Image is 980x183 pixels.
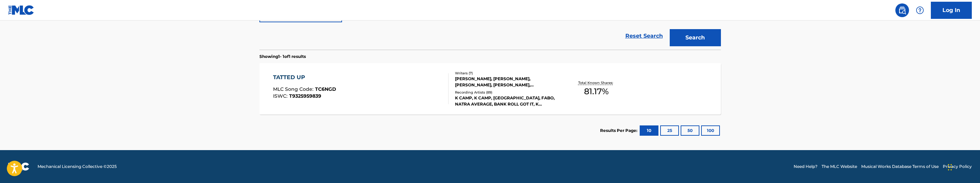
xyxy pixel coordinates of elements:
div: TATTED UP [273,73,336,82]
button: Search [670,29,721,46]
span: ISWC : [273,93,289,99]
img: help [916,6,924,14]
span: 81.17 % [584,85,609,98]
span: MLC Song Code : [273,86,315,92]
img: MLC Logo [8,5,34,15]
div: Writers ( 7 ) [455,71,558,76]
a: Reset Search [622,28,666,44]
div: Recording Artists ( 89 ) [455,90,558,95]
div: K CAMP, K CAMP, [GEOGRAPHIC_DATA], FABO, NATRA AVERAGE, BANK ROLL GOT IT, K CAMP|FABO, K CAMP [455,95,558,107]
span: Mechanical Licensing Collective © 2025 [38,163,117,170]
button: 25 [660,125,679,136]
img: logo [8,162,29,171]
p: Total Known Shares: [578,80,615,85]
div: Drag [948,157,952,178]
a: Log In [931,2,972,19]
iframe: Chat Widget [946,150,980,183]
div: Help [913,3,927,17]
button: 100 [701,125,720,136]
a: TATTED UPMLC Song Code:TC6NGDISWC:T9325959839Writers (7)[PERSON_NAME], [PERSON_NAME], [PERSON_NAM... [259,63,721,114]
button: 10 [640,125,658,136]
a: Public Search [895,3,909,17]
a: Musical Works Database Terms of Use [861,163,939,170]
a: The MLC Website [822,163,857,170]
button: 50 [681,125,699,136]
p: Results Per Page: [600,127,639,134]
p: Showing 1 - 1 of 1 results [259,53,306,60]
div: [PERSON_NAME], [PERSON_NAME], [PERSON_NAME], [PERSON_NAME], [PERSON_NAME], [PERSON_NAME], [PERSON... [455,76,558,88]
a: Need Help? [794,163,818,170]
span: TC6NGD [315,86,336,92]
img: search [898,6,906,14]
span: T9325959839 [289,93,321,99]
a: Privacy Policy [943,163,972,170]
